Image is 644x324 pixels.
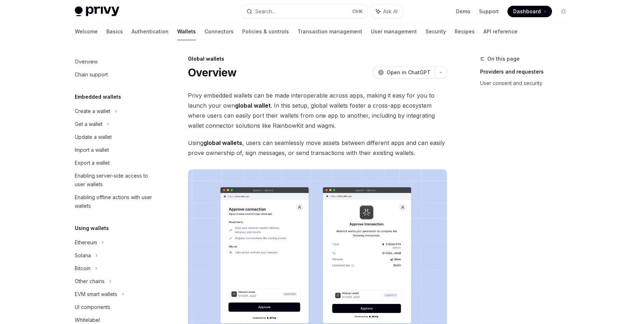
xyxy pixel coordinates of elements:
div: Enabling server-side access to user wallets [75,172,157,189]
a: Demo [456,8,470,15]
span: Ask AI [383,8,397,15]
div: Solana [75,251,91,260]
div: Global wallets [188,55,447,62]
a: User management [371,23,417,40]
a: Authentication [132,23,169,40]
a: API reference [483,23,517,40]
h5: Using wallets [75,224,109,233]
strong: global wallet [235,102,271,109]
div: Ethereum [75,238,97,247]
h5: Embedded wallets [75,93,121,101]
h1: Overview [188,66,236,79]
div: Enabling offline actions with user wallets [75,193,157,210]
div: Get a wallet [75,120,102,128]
span: Dashboard [513,8,541,15]
div: Import a wallet [75,146,109,154]
a: Welcome [75,23,98,40]
a: Providers and requesters [480,66,575,78]
div: UI components [75,303,110,311]
a: Recipes [455,23,475,40]
a: Dashboard [507,6,552,17]
a: Overview [69,55,161,68]
a: Export a wallet [69,156,161,169]
div: EVM smart wallets [75,290,117,299]
span: Ctrl K [352,9,363,14]
span: Using , users can seamlessly move assets between different apps and can easily prove ownership of... [188,138,447,158]
a: Basics [106,23,123,40]
div: Update a wallet [75,133,112,141]
div: Export a wallet [75,159,110,167]
a: Transaction management [298,23,362,40]
a: Enabling offline actions with user wallets [69,191,161,212]
a: Security [425,23,446,40]
div: Search... [255,7,275,16]
button: Toggle dark mode [558,6,569,17]
span: Privy embedded wallets can be made interoperable across apps, making it easy for you to launch yo... [188,90,447,131]
div: Other chains [75,277,105,286]
a: Chain support [69,68,161,81]
button: Ask AI [371,5,402,18]
button: Open in ChatGPT [373,66,435,79]
strong: global wallets [203,139,242,146]
a: Policies & controls [242,23,289,40]
a: Update a wallet [69,131,161,144]
div: Overview [75,57,98,66]
span: Open in ChatGPT [387,69,431,76]
div: Create a wallet [75,107,110,116]
a: User consent and security [480,78,575,89]
a: UI components [69,301,161,314]
span: On this page [487,55,520,63]
a: Connectors [204,23,234,40]
div: Chain support [75,70,108,79]
a: Wallets [177,23,196,40]
img: light logo [75,6,119,17]
button: Search...CtrlK [241,5,367,18]
a: Import a wallet [69,144,161,156]
a: Enabling server-side access to user wallets [69,169,161,191]
div: Bitcoin [75,264,91,273]
a: Support [479,8,499,15]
